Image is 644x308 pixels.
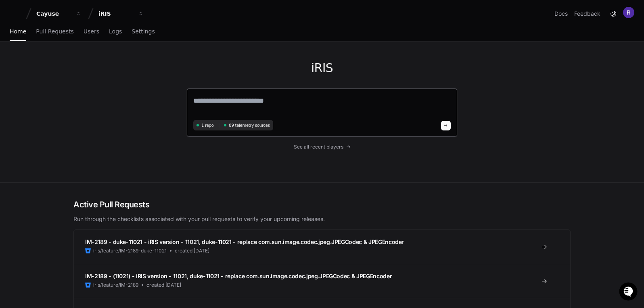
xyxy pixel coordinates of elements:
button: Cayuse [33,6,85,21]
h2: Active Pull Requests [73,199,571,210]
button: Start new chat [137,62,147,72]
a: See all recent players [186,144,458,150]
button: Feedback [574,10,600,18]
a: Home [10,23,26,41]
div: Cayuse [36,10,71,18]
iframe: Open customer support [618,281,640,303]
h1: iRIS [186,61,458,75]
span: Logs [109,29,122,34]
div: Start new chat [27,60,132,68]
span: 89 telemetry sources [229,122,270,128]
span: iris/feature/IM-2189-duke-11021 [93,248,167,254]
p: Run through the checklists associated with your pull requests to verify your upcoming releases. [73,215,571,223]
span: Pylon [80,85,98,91]
a: Powered byPylon [57,84,98,91]
span: Settings [132,29,155,34]
span: created [DATE] [175,248,209,254]
a: IM-2189 - duke-11021 - iRIS version - 11021, duke-11021 - replace com.sun.image.codec.jpeg.JPEGCo... [74,230,570,264]
span: Home [10,29,26,34]
span: Pull Requests [36,29,73,34]
img: 1736555170064-99ba0984-63c1-480f-8ee9-699278ef63ed [8,60,23,74]
a: Logs [109,23,122,41]
div: Welcome [8,32,147,45]
span: Users [84,29,99,34]
span: See all recent players [294,144,343,150]
div: iRIS [98,10,133,18]
img: PlayerZero [8,8,24,24]
a: IM-2189 - (11021) - iRIS version - 11021, duke-11021 - replace com.sun.image.codec.jpeg.JPEGCodec... [74,264,570,298]
a: Settings [132,23,155,41]
button: iRIS [95,6,147,21]
a: Users [84,23,99,41]
img: ACg8ocKxoTNpu8cko3VVIlE-uvSAFwx5xy-EUfJtJtwub5Z8TiBWDg=s96-c [623,7,634,18]
span: IM-2189 - (11021) - iRIS version - 11021, duke-11021 - replace com.sun.image.codec.jpeg.JPEGCodec... [85,273,392,279]
a: Pull Requests [36,23,73,41]
div: We're offline, we'll be back soon [27,68,105,74]
a: Docs [554,10,568,18]
span: 1 repo [201,122,214,128]
span: iris/feature/IM-2189 [93,282,138,288]
span: created [DATE] [146,282,181,288]
span: IM-2189 - duke-11021 - iRIS version - 11021, duke-11021 - replace com.sun.image.codec.jpeg.JPEGCo... [85,238,404,245]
